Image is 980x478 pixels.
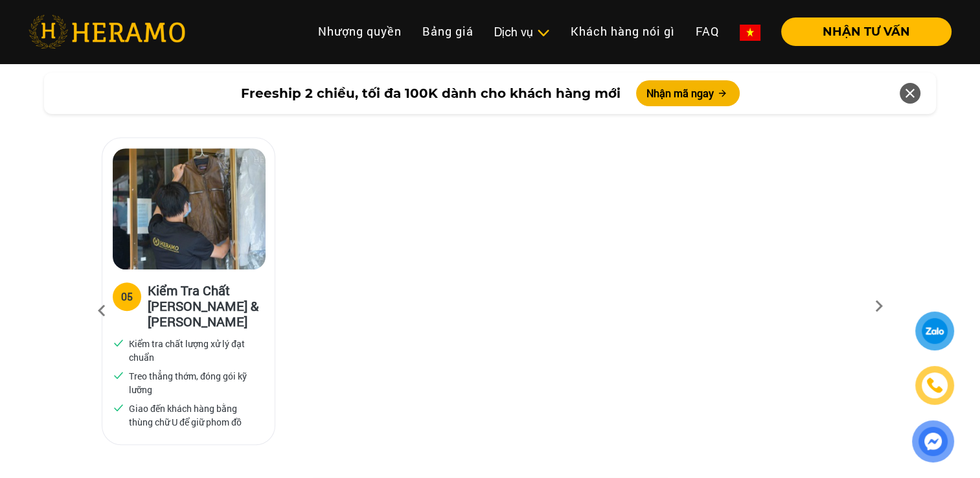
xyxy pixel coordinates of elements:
[121,289,133,304] div: 05
[241,84,621,103] span: Freeship 2 chiều, tối đa 100K dành cho khách hàng mới
[927,378,942,393] img: phone-icon
[113,402,124,413] img: checked.svg
[129,337,260,364] p: Kiểm tra chất lượng xử lý đạt chuẩn
[113,337,124,348] img: checked.svg
[113,369,124,381] img: checked.svg
[28,15,185,49] img: heramo-logo.png
[129,369,260,396] p: Treo thẳng thớm, đóng gói kỹ lưỡng
[148,282,264,329] h3: Kiểm Tra Chất [PERSON_NAME] & [PERSON_NAME]
[636,80,740,106] button: Nhận mã ngay
[771,26,952,38] a: NHẬN TƯ VẤN
[308,17,412,45] a: Nhượng quyền
[740,25,760,41] img: vn-flag.png
[129,402,260,429] p: Giao đến khách hàng bằng thùng chữ U để giữ phom đồ
[113,148,266,269] img: heramo-quy-trinh-giat-hap-tieu-chuan-buoc-5
[536,27,550,40] img: subToggleIcon
[494,23,550,41] div: Dịch vụ
[685,17,729,45] a: FAQ
[560,17,685,45] a: Khách hàng nói gì
[781,17,952,46] button: NHẬN TƯ VẤN
[412,17,484,45] a: Bảng giá
[917,368,952,403] a: phone-icon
